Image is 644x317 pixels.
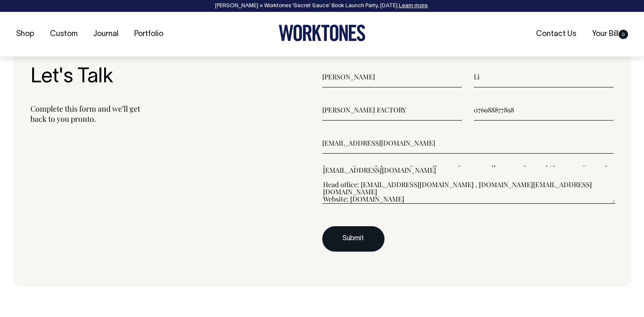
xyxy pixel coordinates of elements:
div: [PERSON_NAME] × Worktones ‘Secret Sauce’ Book Launch Party, [DATE]. . [8,3,636,9]
input: First name (required) [322,66,462,87]
a: Custom [47,27,81,41]
a: Journal [90,27,122,41]
a: Your Bill0 [589,27,631,41]
a: Learn more [399,3,428,8]
input: Business name [322,99,462,121]
input: Last name (required) [474,66,614,87]
a: Shop [13,27,38,41]
button: Submit [322,226,384,252]
span: 0 [619,30,628,39]
a: Portfolio [131,27,167,41]
input: Phone (required) [474,99,614,121]
a: Contact Us [533,27,580,41]
input: Email (required) [322,132,614,154]
p: Complete this form and we’ll get back to you pronto. [30,104,322,124]
h3: Let's Talk [30,66,322,89]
